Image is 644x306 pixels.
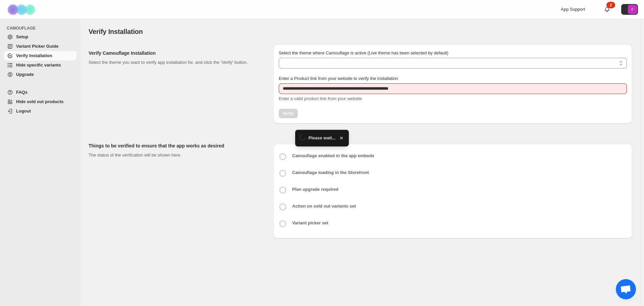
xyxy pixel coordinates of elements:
span: Please wait... [309,135,336,141]
div: 2 [606,2,615,8]
p: The status of the verification will be shown here. [89,152,263,159]
a: Hide sold out products [4,97,76,106]
h2: Things to be verified to ensure that the app works as desired [89,142,263,149]
span: Enter a valid product link from your website [279,96,362,101]
span: Logout [16,108,31,114]
a: Hide specific variants [4,60,76,70]
h2: Verify Camouflage Installation [89,50,263,56]
b: Plan upgrade required [292,187,338,192]
p: Select the theme you want to verify app installation for, and click the 'Verify' button. [89,59,263,66]
div: Open chat [616,279,636,299]
span: FAQs [16,90,28,95]
b: Camouflage loading in the Storefront [292,170,369,175]
a: Upgrade [4,70,76,79]
a: Setup [4,32,76,42]
span: Setup [16,34,28,39]
a: Verify Installation [4,51,76,60]
text: F [632,7,634,11]
b: Camouflage enabled in the app embeds [292,153,374,158]
a: Variant Picker Guide [4,42,76,51]
span: Verify Installation [16,53,52,58]
span: CAMOUFLAGE [7,26,77,31]
span: Select the theme where Camouflage is active (Live theme has been selected by default) [279,50,448,55]
a: 2 [604,6,610,13]
b: Action on sold out variants set [292,204,356,209]
span: Enter a Product link from your website to verify the installation [279,76,398,81]
span: Avatar with initials F [628,5,637,14]
span: Hide specific variants [16,62,61,68]
span: Upgrade [16,72,34,77]
a: Logout [4,106,76,116]
span: Variant Picker Guide [16,44,58,49]
span: Hide sold out products [16,99,64,104]
img: Camouflage [5,0,39,19]
span: App Support [561,7,585,12]
b: Variant picker set [292,220,328,225]
a: FAQs [4,88,76,97]
span: Verify Installation [89,28,143,35]
button: Avatar with initials F [621,4,638,15]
